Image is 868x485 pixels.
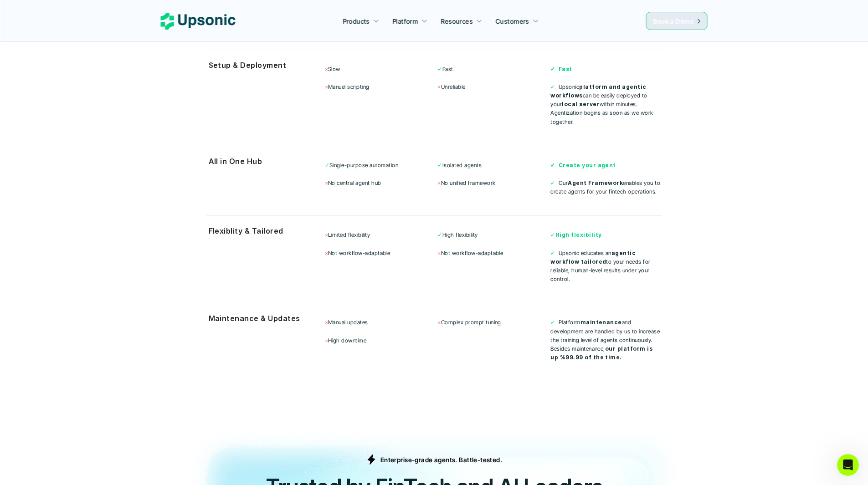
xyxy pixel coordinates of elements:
[325,82,436,91] p: Manuel scripting
[437,179,441,186] span: ×
[437,230,549,239] p: High flexibility
[550,66,572,72] strong: ✓ Fast
[325,66,328,72] span: ×
[337,13,385,29] a: Products
[437,65,549,73] p: Fast
[441,16,473,26] p: Resources
[646,12,708,30] a: Book a Demo
[325,319,328,326] span: ×
[437,179,549,187] p: No unified framework
[343,16,370,26] p: Products
[325,83,328,90] span: ×
[325,337,328,344] span: ×
[437,231,442,238] span: ✓
[325,179,436,187] p: No central agent hub
[568,179,623,186] strong: Agent Framework
[437,83,441,90] span: ×
[437,250,441,256] span: ×
[555,231,602,238] strong: High flexibility
[325,250,328,256] span: ×
[209,225,316,238] p: Flexiblity & Tailored
[325,318,436,327] p: Manual updates
[437,162,442,168] span: ✓
[550,250,555,256] span: ✓
[380,455,502,465] p: Enterprise-grade agents. Battle-tested.
[209,59,316,72] p: Setup & Deployment
[325,231,328,238] span: ×
[437,161,549,169] p: Isolated agents
[325,249,436,257] p: Not workflow-adaptable
[550,319,555,326] span: ✓
[550,162,616,168] strong: ✓ Create your agent
[392,16,418,26] p: Platform
[437,249,549,257] p: Not workflow-adaptable
[550,83,555,90] span: ✓
[325,65,436,73] p: Slow
[325,179,328,186] span: ×
[209,155,316,168] p: All in One Hub
[437,318,549,327] p: Complex prompt tuning
[325,336,436,345] p: High downtime
[837,454,859,476] iframe: Intercom live chat
[325,230,436,239] p: Limited flexibility
[325,162,329,168] span: ✓
[437,66,442,72] span: ✓
[550,318,662,362] p: Platform and development are handled by us to increase the training level of agents continuously....
[550,179,662,196] p: Our enables you to create agents for your fintech operations.
[325,161,436,169] p: Single-purpose automation
[580,319,622,326] strong: maintenance
[550,249,662,284] p: Upsonic educates an to your needs for reliable, human-level results under your control.
[496,16,529,26] p: Customers
[550,230,662,239] p: ✓
[562,101,600,107] strong: local server
[550,82,662,126] p: Upsonic can be easily deployed to your within minutes. Agentization begins as soon as we work tog...
[550,250,637,265] strong: agentic workflow
[550,179,555,186] span: ✓
[581,258,606,265] strong: tailored
[550,83,648,99] strong: platform and agentic workflows
[653,17,694,25] span: Book a Demo
[437,319,441,326] span: ×
[437,82,549,91] p: Unreliable
[209,312,316,325] p: Maintenance & Updates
